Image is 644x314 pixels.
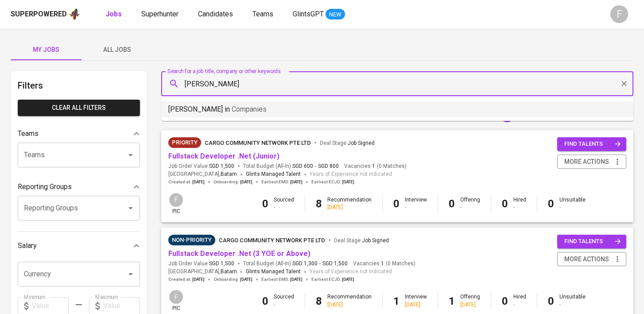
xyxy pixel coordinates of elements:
span: Onboarding : [213,276,252,283]
div: Superpowered [11,9,67,19]
p: [PERSON_NAME] in [168,104,267,115]
span: Companies [232,105,267,113]
div: F [168,192,184,208]
span: SGD 1,500 [322,260,348,267]
span: Clear All filters [25,102,133,113]
b: 0 [449,198,455,210]
span: Vacancies ( 0 Matches ) [353,260,415,267]
span: Total Budget (All-In) [243,260,348,267]
span: find talents [564,139,621,149]
span: cargo community network pte ltd [205,140,311,146]
b: 8 [316,198,322,210]
span: Years of Experience not indicated. [310,267,393,276]
a: Fullstack Developer .Net (3 YOE or Above) [168,249,310,258]
div: - [274,301,294,309]
span: more actions [564,156,609,167]
div: Teams [18,125,140,143]
span: [DATE] [240,179,252,185]
div: pic [168,289,184,312]
a: Fullstack Developer .Net (Junior) [168,152,279,160]
span: Earliest ECJD : [311,179,354,185]
span: [GEOGRAPHIC_DATA] , [168,170,237,179]
div: - [513,301,526,309]
div: F [610,5,628,23]
button: find talents [557,235,626,248]
span: [DATE] [192,276,205,283]
div: Interview [405,293,427,308]
button: Open [124,149,137,161]
span: [DATE] [290,179,303,185]
span: SGD 1,300 [292,260,318,267]
div: Hired [513,293,526,308]
span: Candidates [198,10,233,18]
button: Open [124,268,137,280]
span: Glints Managed Talent [246,171,301,177]
b: 8 [316,295,322,307]
span: Batam [221,170,237,179]
span: SGD 600 [292,163,313,170]
span: [DATE] [290,276,303,283]
h6: Filters [18,78,140,93]
span: NEW [326,10,345,19]
div: - [559,301,586,309]
img: app logo [69,8,81,21]
span: [DATE] [342,179,354,185]
div: [DATE] [405,301,427,309]
div: Recommendation [327,293,372,308]
button: Clear All filters [18,100,140,116]
span: Created at : [168,179,205,185]
span: [DATE] [240,276,252,283]
span: Earliest ECJD : [311,276,354,283]
b: 0 [502,198,508,210]
span: 1 [371,163,375,170]
span: Priority [168,138,201,147]
div: Sourced [274,196,294,211]
b: 0 [548,295,554,307]
button: find talents [557,137,626,151]
div: [DATE] [327,204,372,211]
button: Clear [618,78,630,90]
div: [DATE] [460,301,480,309]
span: Non-Priority [168,236,215,244]
a: Superhunter [141,9,180,20]
span: [GEOGRAPHIC_DATA] , [168,267,237,276]
b: 0 [262,198,268,210]
span: [DATE] [342,276,354,283]
span: Vacancies ( 0 Matches ) [344,163,407,170]
span: Onboarding : [213,179,252,185]
div: New Job received from Demand Team [168,137,201,148]
a: Jobs [105,9,124,20]
button: more actions [557,155,626,169]
div: Reporting Groups [18,178,140,196]
span: Job Signed [348,140,375,146]
span: Job Order Value [168,163,234,170]
span: Job Signed [362,237,389,244]
span: Years of Experience not indicated. [310,170,393,179]
span: Earliest EMD : [261,276,303,283]
div: Salary [18,237,140,255]
span: Total Budget (All-In) [243,163,339,170]
span: Batam [221,267,237,276]
b: 0 [393,198,400,210]
div: - [559,204,586,211]
b: Jobs [105,10,122,18]
a: GlintsGPT NEW [293,9,345,20]
span: - [315,163,316,170]
span: Superhunter [141,10,178,18]
b: 0 [548,198,554,210]
button: more actions [557,252,626,267]
p: Salary [18,240,37,251]
a: Teams [252,9,275,20]
b: 1 [393,295,400,307]
p: Reporting Groups [18,182,72,192]
div: pic [168,192,184,215]
div: [DATE] [327,301,372,309]
span: Glints Managed Talent [246,268,301,275]
div: Interview [405,196,427,211]
div: Offering [460,196,480,211]
div: Hired [513,196,526,211]
div: Sourced [274,293,294,308]
a: Superpoweredapp logo [11,8,81,21]
div: - [460,204,480,211]
span: find talents [564,236,621,247]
